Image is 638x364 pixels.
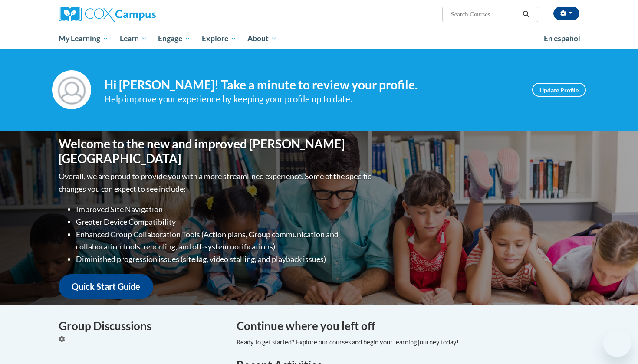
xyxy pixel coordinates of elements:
[76,203,373,216] li: Improved Site Navigation
[538,30,586,48] a: En español
[532,83,586,97] a: Update Profile
[603,329,631,357] iframe: Button to launch messaging window
[59,7,224,22] a: Cox Campus
[76,253,373,266] li: Diminished progression issues (site lag, video stalling, and playback issues)
[59,274,153,299] a: Quick Start Guide
[59,7,156,22] img: Cox Campus
[242,29,283,49] a: About
[59,137,373,166] h1: Welcome to the new and improved [PERSON_NAME][GEOGRAPHIC_DATA]
[196,29,242,49] a: Explore
[53,29,114,49] a: My Learning
[76,216,373,228] li: Greater Device Compatibility
[59,318,224,334] h4: Group Discussions
[450,9,520,20] input: Search Courses
[553,7,579,20] button: Account Settings
[59,33,109,44] span: My Learning
[114,29,153,49] a: Learn
[104,92,519,106] div: Help improve your experience by keeping your profile up to date.
[158,33,191,44] span: Engage
[202,33,237,44] span: Explore
[120,33,147,44] span: Learn
[76,228,373,253] li: Enhanced Group Collaboration Tools (Action plans, Group communication and collaboration tools, re...
[237,318,579,334] h4: Continue where you left off
[247,33,277,44] span: About
[46,29,592,49] div: Main menu
[52,70,91,109] img: Profile Image
[104,78,519,92] h4: Hi [PERSON_NAME]! Take a minute to review your profile.
[152,29,196,49] a: Engage
[520,9,533,20] button: Search
[544,34,580,43] span: En español
[59,170,373,195] p: Overall, we are proud to provide you with a more streamlined experience. Some of the specific cha...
